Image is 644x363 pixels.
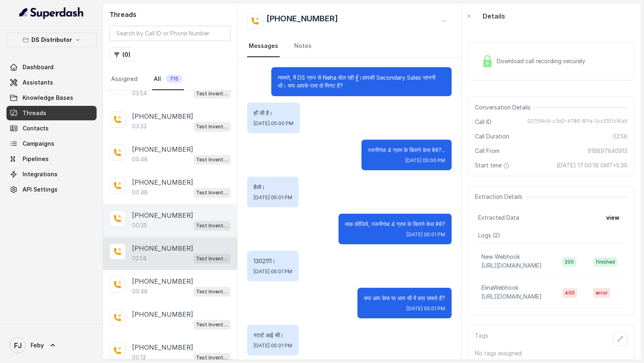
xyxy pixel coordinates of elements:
[132,144,193,154] p: [PHONE_NUMBER]
[483,11,505,21] p: Details
[6,60,97,74] a: Dashboard
[23,63,54,71] span: Dashboard
[278,74,445,90] p: नमस्ते, मैं DS ग्रुप से Neha बोल रही हूँ।आपकी Secondary Sales जाननी थी। क्या आपके पास दो मिनट हैं?
[254,194,292,201] span: [DATE] 05:01 PM
[481,55,493,67] img: Lock Icon
[31,35,72,45] p: DS Distributor
[132,155,148,163] p: 00:48
[247,35,280,57] a: Messages
[247,35,452,57] nav: Tabs
[132,221,147,229] p: 00:35
[254,257,292,265] p: 1302111।
[478,231,624,239] p: Logs ( 2 )
[166,75,182,83] span: 715
[601,210,624,225] button: view
[31,341,44,349] span: Feby
[6,182,97,197] a: API Settings
[109,68,231,90] nav: Tabs
[481,293,542,300] span: [URL][DOMAIN_NAME]
[407,305,445,312] span: [DATE] 05:01 PM
[475,349,627,357] p: No tags assigned
[132,177,193,187] p: [PHONE_NUMBER]
[14,341,22,350] text: FJ
[475,161,511,169] span: Start time
[407,231,445,238] span: [DATE] 05:01 PM
[593,288,610,298] span: error
[19,6,84,19] img: light.svg
[109,26,231,41] input: Search by Call ID or Phone Number
[293,35,313,57] a: Notes
[588,147,627,155] span: 919897840912
[196,222,228,230] p: Test Inventory
[254,183,292,191] p: हैलो।
[481,253,520,261] p: New Webhook
[23,170,58,178] span: Integrations
[23,94,73,102] span: Knowledge Bases
[368,146,445,154] p: रजनीगंधा 4 ग्राम के कितने केस बेचे?...
[132,353,146,361] p: 00:13
[23,109,46,117] span: Threads
[475,132,509,140] span: Call Duration
[475,332,488,346] p: Tags
[345,220,445,228] p: माफ़ कीजिये, रजनीगंधा 4 ग्राम के कितने केस बेचे?
[6,136,97,151] a: Campaigns
[196,189,228,197] p: Test Inventory
[478,214,519,222] span: Extracted Data
[23,124,49,132] span: Contacts
[481,262,542,269] span: [URL][DOMAIN_NAME]
[196,354,228,362] p: Test Inventory
[527,118,627,126] span: 0275f4c9-c3d2-4786-811a-2cc2101c16a0
[23,186,58,194] span: API Settings
[254,109,293,117] p: हाँ जी है।
[475,147,500,155] span: Call From
[475,118,491,126] span: Call ID
[562,257,576,267] span: 200
[497,57,588,65] span: Download call recording securely
[23,155,49,163] span: Pipelines
[132,276,193,286] p: [PHONE_NUMBER]
[6,334,97,357] a: Feby
[562,288,577,298] span: 400
[254,342,292,349] span: [DATE] 05:01 PM
[196,321,228,329] p: Test Inventory
[593,257,617,267] span: finished
[132,111,193,121] p: [PHONE_NUMBER]
[6,91,97,105] a: Knowledge Bases
[613,132,627,140] span: 02:58
[23,78,53,87] span: Assistants
[196,156,228,164] p: Test Inventory
[132,122,147,130] p: 03:33
[196,90,228,98] p: Test Inventory
[196,288,228,296] p: Test Inventory
[132,210,193,220] p: [PHONE_NUMBER]
[196,123,228,131] p: Test Inventory
[481,284,518,292] p: ElinaWebhook
[132,287,148,295] p: 00:48
[132,243,193,253] p: [PHONE_NUMBER]
[6,33,97,47] button: DS Distributor
[109,68,139,90] a: Assigned
[109,47,135,62] button: (0)
[152,68,184,90] a: All715
[6,75,97,90] a: Assistants
[557,161,627,169] span: [DATE] 17:00:19 GMT+5:30
[109,10,231,19] h2: Threads
[6,106,97,120] a: Threads
[6,167,97,181] a: Integrations
[475,193,526,201] span: Extraction Details
[6,121,97,136] a: Contacts
[6,152,97,166] a: Pipelines
[132,342,193,352] p: [PHONE_NUMBER]
[132,89,147,97] p: 03:54
[266,13,338,29] h2: [PHONE_NUMBER]
[23,140,54,148] span: Campaigns
[405,157,445,164] span: [DATE] 05:00 PM
[132,254,147,262] p: 02:58
[254,268,292,275] span: [DATE] 05:01 PM
[132,188,148,196] p: 00:48
[196,255,228,263] p: Test Inventory
[364,294,445,302] p: क्या आप केस या आय सी में बता सकते हैं?
[254,331,292,339] p: स्टार्ट आई सी।
[475,103,534,111] span: Conversation Details
[132,309,193,319] p: [PHONE_NUMBER]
